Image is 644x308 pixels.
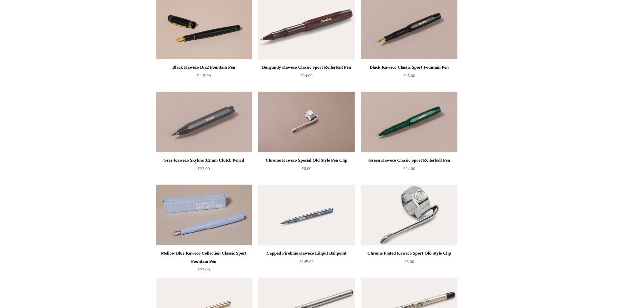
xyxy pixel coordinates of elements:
span: £115.00 [197,73,211,78]
a: Grey Kaweco Skyline 3.2mm Clutch Pencil Grey Kaweco Skyline 3.2mm Clutch Pencil [156,92,252,152]
div: Chrome Kaweco Special Old Style Pen Clip [260,156,353,164]
span: £27.00 [198,267,210,272]
a: Grey Kaweco Skyline 3.2mm Clutch Pencil £22.00 [156,156,252,184]
div: Black Kaweco Classic Sport Fountain Pen [363,63,455,71]
a: Black Kaweco Classic Sport Fountain Pen £25.00 [361,63,457,91]
a: Burgundy Kaweco Classic Sport Rollerball Pen £24.00 [258,63,354,91]
a: Chrome Kaweco Special Old Style Pen Clip £6.00 [258,156,354,184]
img: Capped Fireblue Kaweco Liliput Ballpoint [258,185,354,245]
div: Chrome Plated Kaweco Sport Old Style Clip [363,249,455,257]
div: Black Kaweco Dia2 Fountain Pen [158,63,250,71]
div: Mellow Blue Kaweco Collection Classic Sport Fountain Pen [158,249,250,265]
div: Capped Fireblue Kaweco Liliput Ballpoint [260,249,353,257]
span: £22.00 [198,166,210,171]
a: Chrome Kaweco Special Old Style Pen Clip Chrome Kaweco Special Old Style Pen Clip [258,92,354,152]
div: Grey Kaweco Skyline 3.2mm Clutch Pencil [158,156,250,164]
img: Chrome Plated Kaweco Sport Old Style Clip [361,185,457,245]
a: Mellow Blue Kaweco Collection Classic Sport Fountain Pen Mellow Blue Kaweco Collection Classic Sp... [156,185,252,245]
a: Capped Fireblue Kaweco Liliput Ballpoint £145.00 [258,249,354,277]
img: Mellow Blue Kaweco Collection Classic Sport Fountain Pen [156,185,252,245]
a: Chrome Plated Kaweco Sport Old Style Clip Chrome Plated Kaweco Sport Old Style Clip [361,185,457,245]
a: Capped Fireblue Kaweco Liliput Ballpoint Capped Fireblue Kaweco Liliput Ballpoint [258,185,354,245]
a: Green Kaweco Classic Sport Rollerball Pen £24.00 [361,156,457,184]
div: Burgundy Kaweco Classic Sport Rollerball Pen [260,63,353,71]
a: Green Kaweco Classic Sport Rollerball Pen Green Kaweco Classic Sport Rollerball Pen [361,92,457,152]
img: Chrome Kaweco Special Old Style Pen Clip [258,92,354,152]
img: Grey Kaweco Skyline 3.2mm Clutch Pencil [156,92,252,152]
a: Black Kaweco Dia2 Fountain Pen £115.00 [156,63,252,91]
span: £25.00 [403,73,415,78]
span: £6.00 [404,259,414,264]
img: Green Kaweco Classic Sport Rollerball Pen [361,92,457,152]
span: £6.00 [302,166,311,171]
span: £24.00 [403,166,415,171]
span: £145.00 [299,259,313,264]
a: Chrome Plated Kaweco Sport Old Style Clip £6.00 [361,249,457,277]
div: Green Kaweco Classic Sport Rollerball Pen [363,156,455,164]
span: £24.00 [301,73,313,78]
a: Mellow Blue Kaweco Collection Classic Sport Fountain Pen £27.00 [156,249,252,277]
